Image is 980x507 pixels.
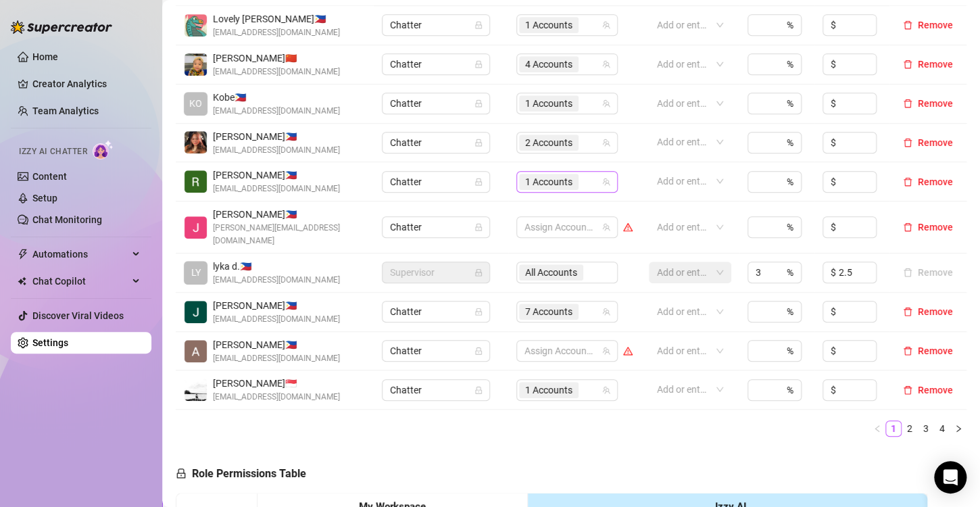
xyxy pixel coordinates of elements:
[525,18,572,32] span: 1 Accounts
[898,264,958,281] button: Remove
[213,352,340,365] span: [EMAIL_ADDRESS][DOMAIN_NAME]
[390,15,482,35] span: Chatter
[519,135,579,151] span: 2 Accounts
[390,132,482,153] span: Chatter
[519,95,579,112] span: 1 Accounts
[903,177,912,187] span: delete
[885,420,902,437] li: 1
[525,304,572,319] span: 7 Accounts
[519,17,579,33] span: 1 Accounts
[525,174,572,189] span: 1 Accounts
[213,144,340,157] span: [EMAIL_ADDRESS][DOMAIN_NAME]
[602,60,610,68] span: team
[213,66,340,78] span: [EMAIL_ADDRESS][DOMAIN_NAME]
[32,193,57,203] a: Setup
[602,223,610,231] span: team
[903,346,912,356] span: delete
[474,308,483,316] span: lock
[474,60,483,68] span: lock
[902,420,918,437] li: 2
[602,139,610,147] span: team
[935,421,950,436] a: 4
[918,176,953,187] span: Remove
[918,306,953,317] span: Remove
[185,301,207,323] img: Jai Mata
[898,343,958,359] button: Remove
[869,420,885,437] button: left
[869,420,885,437] li: Previous Page
[903,138,912,147] span: delete
[873,425,881,433] span: left
[903,59,912,69] span: delete
[898,56,958,72] button: Remove
[213,274,340,287] span: [EMAIL_ADDRESS][DOMAIN_NAME]
[898,304,958,320] button: Remove
[213,391,340,404] span: [EMAIL_ADDRESS][DOMAIN_NAME]
[390,93,482,114] span: Chatter
[176,468,187,479] span: lock
[32,270,128,292] span: Chat Copilot
[189,96,202,111] span: KO
[213,259,340,274] span: lyka d. 🇵🇭
[519,56,579,72] span: 4 Accounts
[918,222,953,233] span: Remove
[390,301,482,322] span: Chatter
[213,26,340,39] span: [EMAIL_ADDRESS][DOMAIN_NAME]
[185,379,207,401] img: Wyne
[185,216,207,239] img: Joyce Valerio
[213,129,340,144] span: [PERSON_NAME] 🇵🇭
[185,340,207,362] img: Angelica Cuyos
[390,172,482,192] span: Chatter
[934,420,950,437] li: 4
[950,420,966,437] li: Next Page
[390,380,482,400] span: Chatter
[474,223,483,231] span: lock
[474,139,483,147] span: lock
[32,51,58,62] a: Home
[213,168,340,183] span: [PERSON_NAME] 🇵🇭
[918,59,953,70] span: Remove
[390,341,482,361] span: Chatter
[898,95,958,112] button: Remove
[18,249,28,260] span: thunderbolt
[898,17,958,33] button: Remove
[918,421,933,436] a: 3
[886,421,901,436] a: 1
[954,425,962,433] span: right
[903,222,912,232] span: delete
[623,222,633,232] span: warning
[602,99,610,107] span: team
[390,54,482,74] span: Chatter
[525,96,572,111] span: 1 Accounts
[213,337,340,352] span: [PERSON_NAME] 🇵🇭
[185,131,207,153] img: Aliyah Espiritu
[19,145,87,158] span: Izzy AI Chatter
[474,178,483,186] span: lock
[185,14,207,37] img: Lovely Gablines
[32,73,141,95] a: Creator Analytics
[32,214,102,225] a: Chat Monitoring
[185,170,207,193] img: Riza Joy Barrera
[213,222,366,247] span: [PERSON_NAME][EMAIL_ADDRESS][DOMAIN_NAME]
[602,178,610,186] span: team
[474,386,483,394] span: lock
[898,382,958,398] button: Remove
[32,171,67,182] a: Content
[903,307,912,316] span: delete
[32,310,124,321] a: Discover Viral Videos
[213,90,340,105] span: Kobe 🇵🇭
[902,421,917,436] a: 2
[898,174,958,190] button: Remove
[93,140,114,160] img: AI Chatter
[213,313,340,326] span: [EMAIL_ADDRESS][DOMAIN_NAME]
[903,99,912,108] span: delete
[903,385,912,395] span: delete
[602,21,610,29] span: team
[903,20,912,30] span: delete
[519,174,579,190] span: 1 Accounts
[213,183,340,195] span: [EMAIL_ADDRESS][DOMAIN_NAME]
[918,345,953,356] span: Remove
[32,337,68,348] a: Settings
[474,99,483,107] span: lock
[213,51,340,66] span: [PERSON_NAME] 🇨🇳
